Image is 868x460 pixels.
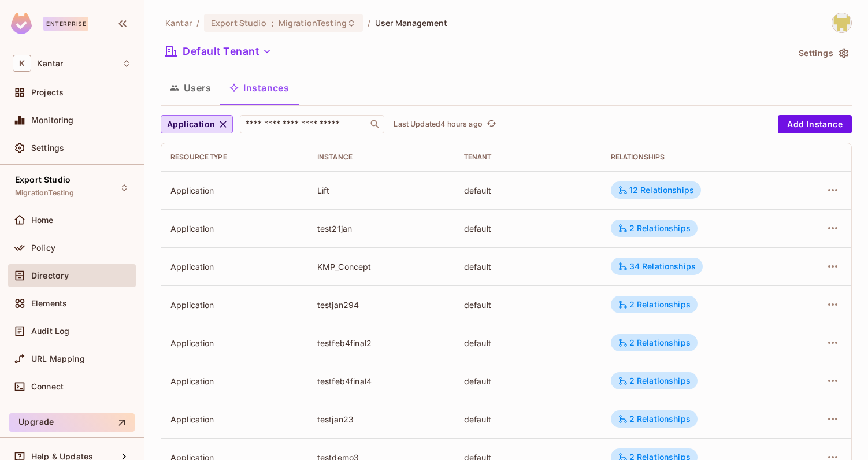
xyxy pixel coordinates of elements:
[483,117,499,131] span: Click to refresh data
[317,299,446,310] div: testjan294
[778,115,852,133] button: Add Instance
[618,376,691,386] div: 2 Relationships
[170,414,299,425] div: Application
[317,153,446,162] div: Instance
[394,120,482,129] p: Last Updated 4 hours ago
[618,414,691,424] div: 2 Relationships
[31,143,64,153] span: Settings
[37,59,63,68] span: Workspace: Kantar
[31,271,69,280] span: Directory
[196,17,199,28] li: /
[464,185,592,196] div: default
[170,337,299,348] div: Application
[31,299,67,308] span: Elements
[170,376,299,387] div: Application
[13,55,31,72] span: K
[618,261,696,272] div: 34 Relationships
[464,153,592,162] div: Tenant
[464,223,592,234] div: default
[43,17,88,31] div: Enterprise
[31,88,64,97] span: Projects
[487,118,496,130] span: refresh
[211,17,266,28] span: Export Studio
[317,414,446,425] div: testjan23
[618,337,691,348] div: 2 Relationships
[794,44,852,62] button: Settings
[167,117,215,132] span: Application
[31,216,54,225] span: Home
[611,153,780,162] div: Relationships
[170,153,299,162] div: Resource type
[220,73,298,102] button: Instances
[9,413,135,432] button: Upgrade
[170,185,299,196] div: Application
[11,13,32,34] img: SReyMgAAAABJRU5ErkJggg==
[464,299,592,310] div: default
[368,17,370,28] li: /
[618,185,694,195] div: 12 Relationships
[270,18,275,28] span: :
[317,223,446,234] div: test21jan
[317,261,446,272] div: KMP_Concept
[464,261,592,272] div: default
[485,117,499,131] button: refresh
[31,382,64,391] span: Connect
[464,337,592,348] div: default
[31,116,74,125] span: Monitoring
[15,188,74,198] span: MigrationTesting
[317,185,446,196] div: Lift
[317,376,446,387] div: testfeb4final4
[464,376,592,387] div: default
[317,337,446,348] div: testfeb4final2
[170,261,299,272] div: Application
[31,354,85,363] span: URL Mapping
[375,17,447,28] span: User Management
[161,42,276,61] button: Default Tenant
[161,115,233,133] button: Application
[161,73,220,102] button: Users
[279,17,347,28] span: MigrationTesting
[15,175,71,184] span: Export Studio
[170,223,299,234] div: Application
[832,13,851,32] img: Girishankar.VP@kantar.com
[618,299,691,310] div: 2 Relationships
[31,243,55,253] span: Policy
[165,17,192,28] span: the active workspace
[170,299,299,310] div: Application
[618,223,691,233] div: 2 Relationships
[464,414,592,425] div: default
[31,327,69,336] span: Audit Log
